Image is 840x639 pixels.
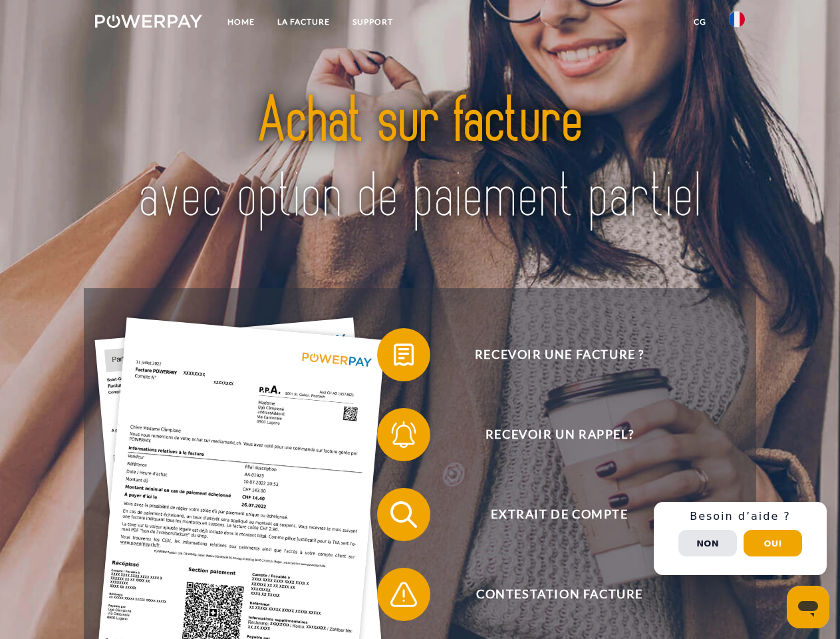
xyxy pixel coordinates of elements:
button: Recevoir un rappel? [377,408,723,461]
button: Non [678,530,737,556]
a: CG [682,10,718,34]
span: Contestation Facture [396,568,722,621]
iframe: Bouton de lancement de la fenêtre de messagerie [787,586,829,628]
h3: Besoin d’aide ? [662,510,819,523]
img: logo-powerpay-white.svg [95,15,202,28]
span: Recevoir une facture ? [396,328,722,381]
button: Contestation Facture [377,568,723,621]
img: qb_warning.svg [387,578,420,611]
a: Support [341,10,404,34]
img: qb_search.svg [387,498,420,531]
a: LA FACTURE [266,10,341,34]
img: title-powerpay_fr.svg [127,64,713,255]
img: fr [729,11,745,27]
span: Extrait de compte [396,488,722,541]
button: Oui [744,530,802,556]
button: Recevoir une facture ? [377,328,723,381]
div: Schnellhilfe [654,502,827,575]
img: qb_bill.svg [387,338,420,371]
button: Extrait de compte [377,488,723,541]
a: Home [216,10,266,34]
span: Recevoir un rappel? [396,408,722,461]
img: qb_bell.svg [387,418,420,451]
